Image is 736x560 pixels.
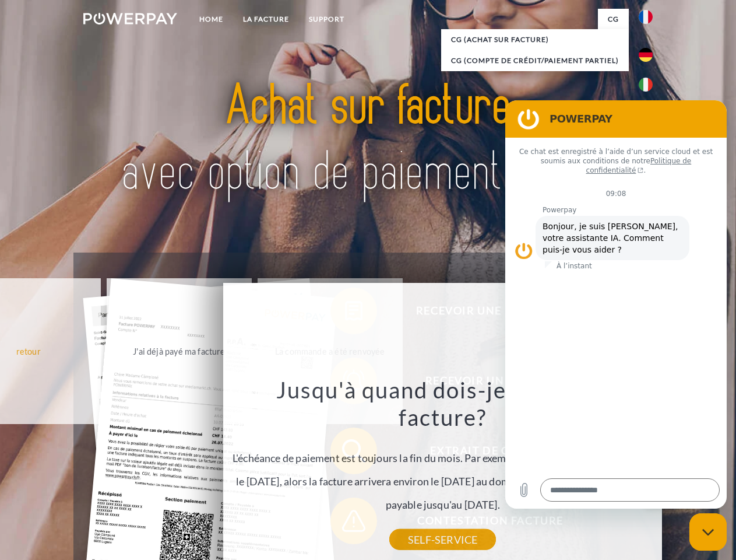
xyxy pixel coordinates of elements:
iframe: Bouton de lancement de la fenêtre de messagerie, conversation en cours [689,513,727,551]
a: CG (Compte de crédit/paiement partiel) [441,50,629,71]
a: LA FACTURE [233,9,299,30]
a: Support [299,9,354,30]
a: Home [189,9,233,30]
img: fr [639,10,653,24]
img: de [639,48,653,62]
h3: Jusqu'à quand dois-je payer ma facture? [230,376,656,432]
a: CG (achat sur facture) [441,29,629,50]
div: J'ai déjà payé ma facture [114,343,245,359]
a: SELF-SERVICE [389,529,496,550]
img: logo-powerpay-white.svg [83,13,177,24]
img: title-powerpay_fr.svg [111,56,625,223]
img: it [639,78,653,92]
div: L'échéance de paiement est toujours la fin du mois. Par exemple, si la commande a été passée le [... [230,376,656,540]
a: CG [598,9,629,30]
iframe: Fenêtre de messagerie [505,100,727,509]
